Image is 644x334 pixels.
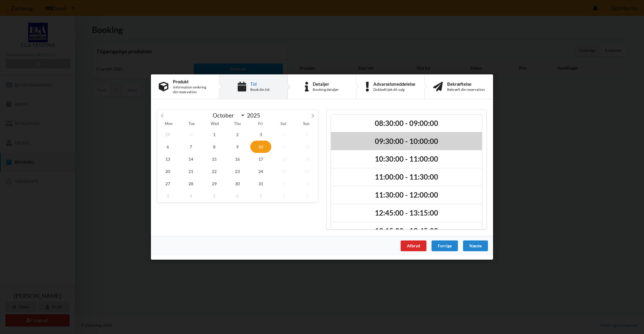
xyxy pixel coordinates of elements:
span: October 24, 2025 [250,165,271,177]
span: October 10, 2025 [250,141,271,153]
span: October 12, 2025 [297,141,318,153]
span: September 30, 2025 [181,128,202,141]
span: Tue [180,122,203,126]
span: October 4, 2025 [274,128,295,141]
span: November 4, 2025 [181,190,202,202]
h2: 08:30:00 - 09:00:00 [335,119,478,128]
span: November 6, 2025 [227,190,248,202]
div: Book din tid [250,87,269,92]
span: October 22, 2025 [204,165,225,177]
span: Sun [295,122,318,126]
div: Information omkring din reservation [173,85,211,94]
span: October 2, 2025 [227,128,248,141]
div: Forrige [432,240,458,251]
span: November 9, 2025 [297,190,318,202]
div: Advarselsmeddelelse [373,82,415,86]
span: October 5, 2025 [297,128,318,141]
div: Produkt [173,79,211,84]
span: November 1, 2025 [274,177,295,190]
span: Wed [203,122,226,126]
h2: 10:30:00 - 11:00:00 [335,155,478,164]
span: October 26, 2025 [297,165,318,177]
input: Year [245,112,265,119]
h2: 13:15:00 - 13:45:00 [335,226,478,236]
span: October 3, 2025 [250,128,271,141]
span: October 11, 2025 [274,141,295,153]
div: Næste [463,240,488,251]
div: Tid [250,82,269,86]
h2: 12:45:00 - 13:15:00 [335,208,478,218]
select: Month [210,112,245,119]
div: Bekræft din reservation [447,87,485,92]
span: October 27, 2025 [157,177,178,190]
span: Mon [157,122,180,126]
span: October 18, 2025 [274,153,295,165]
span: October 23, 2025 [227,165,248,177]
span: October 14, 2025 [181,153,202,165]
span: November 7, 2025 [250,190,271,202]
span: October 13, 2025 [157,153,178,165]
span: October 1, 2025 [204,128,225,141]
span: October 31, 2025 [250,177,271,190]
span: Sat [272,122,295,126]
div: Booking detaljer [313,87,339,92]
h2: 09:30:00 - 10:00:00 [335,137,478,146]
div: Bekræftelse [447,82,485,86]
div: Detaljer [313,82,339,86]
span: October 20, 2025 [157,165,178,177]
span: Thu [226,122,249,126]
span: October 6, 2025 [157,141,178,153]
span: October 19, 2025 [297,153,318,165]
span: September 29, 2025 [157,128,178,141]
span: November 3, 2025 [157,190,178,202]
span: October 21, 2025 [181,165,202,177]
h2: 11:00:00 - 11:30:00 [335,172,478,182]
span: October 30, 2025 [227,177,248,190]
span: November 5, 2025 [204,190,225,202]
span: October 28, 2025 [181,177,202,190]
span: October 17, 2025 [250,153,271,165]
span: November 8, 2025 [274,190,295,202]
span: November 2, 2025 [297,177,318,190]
span: October 29, 2025 [204,177,225,190]
div: Dobbelttjek dit valg [373,87,415,92]
span: October 25, 2025 [274,165,295,177]
h2: 11:30:00 - 12:00:00 [335,190,478,200]
span: October 16, 2025 [227,153,248,165]
span: October 8, 2025 [204,141,225,153]
span: October 9, 2025 [227,141,248,153]
span: Fri [249,122,272,126]
div: Afbryd [401,240,426,251]
span: October 15, 2025 [204,153,225,165]
span: October 7, 2025 [181,141,202,153]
